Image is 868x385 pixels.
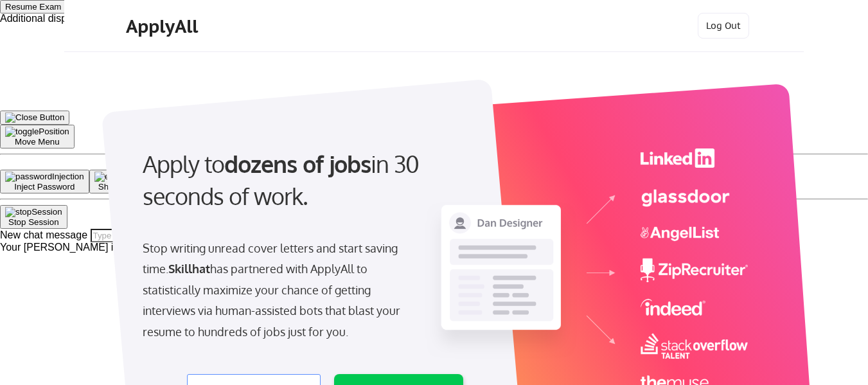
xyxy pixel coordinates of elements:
strong: dozens of jobs [224,149,371,178]
strong: Skillhat [168,262,210,276]
div: ApplyAll [126,15,202,37]
div: Apply to in 30 seconds of work. [143,148,458,213]
button: Log Out [698,13,749,39]
div: Stop writing unread cover letters and start saving time. has partnered with ApplyAll to statistic... [143,238,407,342]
